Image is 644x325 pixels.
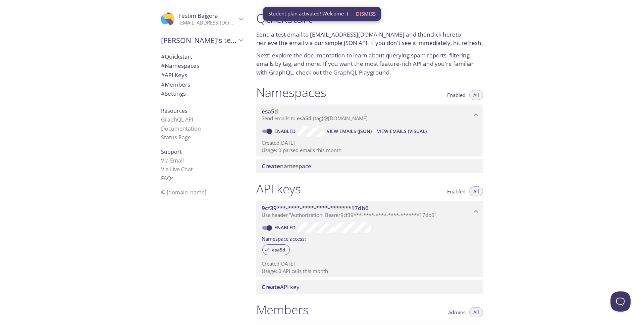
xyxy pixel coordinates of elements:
[256,51,483,77] p: Next: explore the to learn about querying spam reports, filtering emails by tag, and more. If you...
[469,307,483,317] button: All
[256,85,326,100] h1: Namespaces
[256,104,483,125] div: esa5d namespace
[353,7,378,20] button: Dismiss
[171,175,174,182] span: s
[610,291,631,312] iframe: Help Scout Beacon - Open
[161,71,187,79] span: API Keys
[256,30,483,47] p: Send a test email to and then to retrieve the email via our simple JSON API. If you don't see it ...
[273,224,298,231] a: Enabled
[297,115,311,122] span: esa5d
[256,280,483,294] div: Create API Key
[268,247,289,253] span: esa5d
[443,90,470,100] button: Enabled
[469,186,483,196] button: All
[156,32,248,49] div: Festim's team
[256,302,309,317] h1: Members
[178,19,237,26] p: [EMAIL_ADDRESS][DOMAIN_NAME]
[262,283,280,291] span: Create
[161,148,182,155] span: Support
[333,68,389,76] a: GraphQL Playground
[161,175,174,182] a: FAQ
[161,81,165,88] span: #
[161,166,193,173] a: Via Live Chat
[469,90,483,100] button: All
[256,159,483,173] div: Create namespace
[444,307,470,317] button: Admins
[324,126,374,137] button: View Emails (JSON)
[262,244,290,255] div: esa5d
[356,9,376,18] span: Dismiss
[156,80,248,89] div: Members
[304,51,345,59] a: documentation
[327,127,372,135] span: View Emails (JSON)
[161,90,186,97] span: Settings
[161,71,165,79] span: #
[156,52,248,61] div: Quickstart
[161,36,237,45] span: [PERSON_NAME]'s team
[161,90,165,97] span: #
[161,107,187,114] span: Resources
[161,53,192,60] span: Quickstart
[262,162,280,170] span: Create
[161,81,190,88] span: Members
[161,189,206,196] span: © [DOMAIN_NAME]
[156,8,248,30] div: Festim Bajgora
[262,147,478,154] p: Usage: 0 parsed emails this month
[161,125,201,132] a: Documentation
[256,11,483,26] h1: Quickstart
[156,61,248,71] div: Namespaces
[161,116,193,123] a: GraphQL API
[262,115,368,122] span: Send emails to . {tag} @[DOMAIN_NAME]
[262,283,300,291] span: API key
[161,53,165,60] span: #
[256,181,301,196] h1: API keys
[178,12,218,19] span: Festim Bajgora
[161,62,199,69] span: Namespaces
[430,31,455,38] a: click here
[310,31,405,38] a: [EMAIL_ADDRESS][DOMAIN_NAME]
[262,233,306,243] label: Namespace access:
[262,139,478,146] p: Created [DATE]
[262,162,311,170] span: namespace
[443,186,470,196] button: Enabled
[161,157,184,164] a: Via Email
[273,128,298,134] a: Enabled
[374,126,429,137] button: View Emails (Visual)
[262,268,478,275] p: Usage: 0 API calls this month
[161,62,165,69] span: #
[161,134,191,141] a: Status Page
[268,10,348,17] span: Student plan activated! Welcome :)
[262,107,278,115] span: esa5d
[377,127,427,135] span: View Emails (Visual)
[262,260,478,267] p: Created [DATE]
[156,89,248,98] div: Team Settings
[156,71,248,80] div: API Keys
